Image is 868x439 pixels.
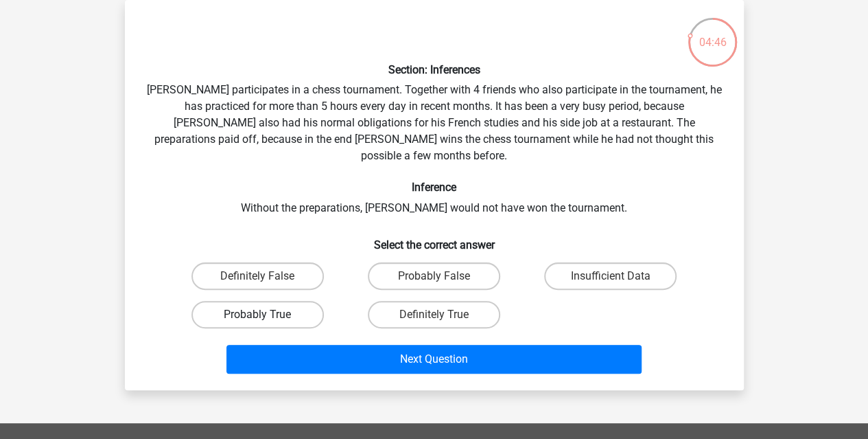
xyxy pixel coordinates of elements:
[147,181,722,194] h6: Inference
[191,262,324,290] label: Definitely False
[368,301,500,328] label: Definitely True
[226,345,642,374] button: Next Question
[687,16,738,51] div: 04:46
[368,262,500,290] label: Probably False
[147,227,722,251] h6: Select the correct answer
[147,63,722,76] h6: Section: Inferences
[130,11,738,379] div: [PERSON_NAME] participates in a chess tournament. Together with 4 friends who also participate in...
[191,301,324,328] label: Probably True
[544,262,677,290] label: Insufficient Data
